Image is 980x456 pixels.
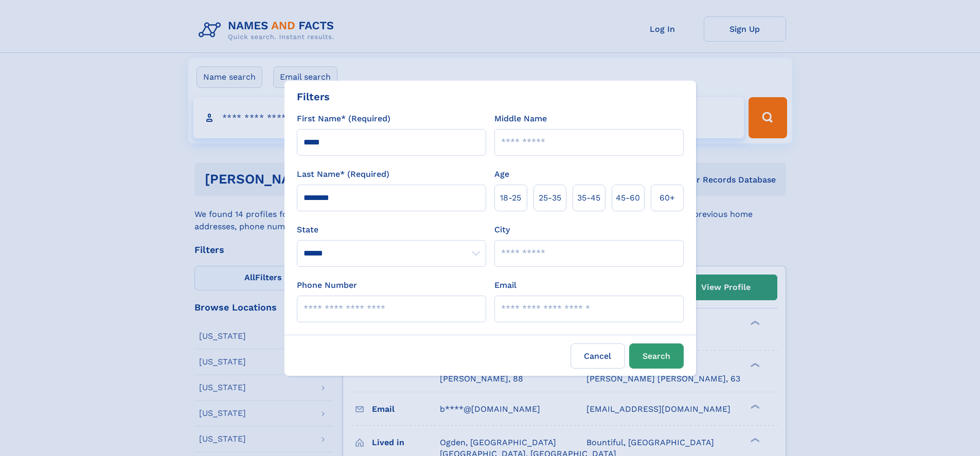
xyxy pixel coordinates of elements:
button: Search [629,343,684,369]
label: Age [494,168,509,180]
label: Phone Number [297,279,357,291]
span: 35‑45 [577,192,600,204]
span: 25‑35 [539,192,561,204]
span: 60+ [660,192,675,204]
label: City [494,224,510,236]
label: Email [494,279,516,291]
label: Middle Name [494,113,547,125]
label: Cancel [571,343,625,369]
div: Filters [297,89,330,104]
span: 45‑60 [616,192,640,204]
label: Last Name* (Required) [297,168,389,180]
label: State [297,224,486,236]
label: First Name* (Required) [297,113,390,125]
span: 18‑25 [500,192,521,204]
